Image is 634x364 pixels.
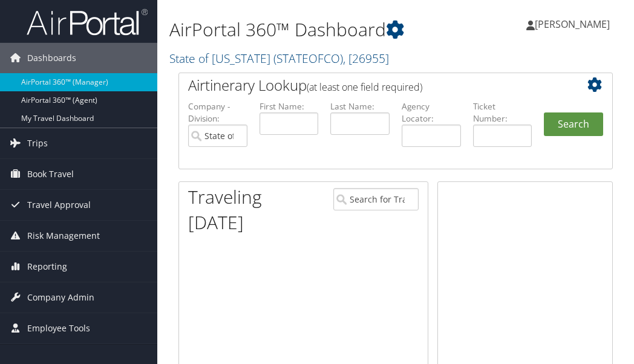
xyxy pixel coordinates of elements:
[27,190,91,220] span: Travel Approval
[526,6,622,42] a: [PERSON_NAME]
[333,188,419,210] input: Search for Traveler
[260,100,319,112] label: First Name:
[27,221,100,251] span: Risk Management
[169,17,471,42] h1: AirPortal 360™ Dashboard
[27,43,76,73] span: Dashboards
[27,159,74,189] span: Book Travel
[473,100,532,125] label: Ticket Number:
[27,8,148,36] img: airportal-logo.png
[27,313,90,343] span: Employee Tools
[273,50,343,67] span: ( STATEOFCO )
[535,18,610,31] span: [PERSON_NAME]
[343,50,389,67] span: , [ 26955 ]
[188,75,567,96] h2: Airtinerary Lookup
[27,282,94,313] span: Company Admin
[188,184,315,235] h1: Traveling [DATE]
[169,50,389,67] a: State of [US_STATE]
[307,80,422,94] span: (at least one field required)
[544,112,603,137] button: Search
[188,100,247,125] label: Company - Division:
[402,100,461,125] label: Agency Locator:
[330,100,390,112] label: Last Name:
[27,252,67,282] span: Reporting
[27,128,48,158] span: Trips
